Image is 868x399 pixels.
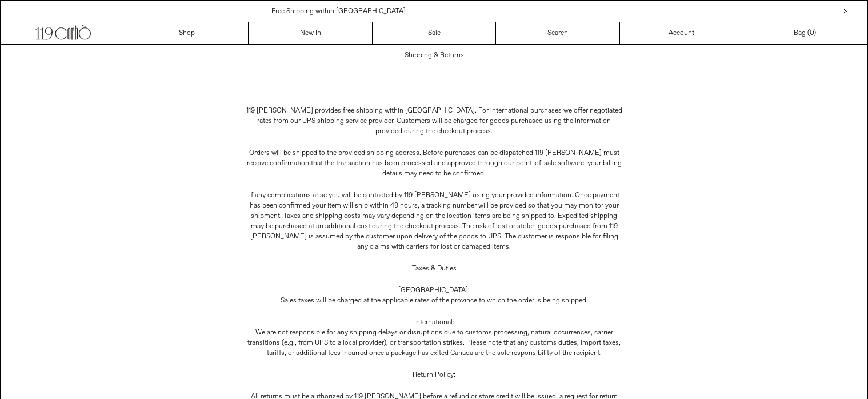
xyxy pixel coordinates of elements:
p: 119 [PERSON_NAME] provides free shipping within [GEOGRAPHIC_DATA]. For international purchases we... [245,100,623,142]
a: Account [620,22,743,44]
a: Shop [125,22,249,44]
span: Sales taxes will be charged at the applicable rates of the province to which the order is being s... [281,296,588,305]
p: Taxes & Duties [245,258,623,280]
a: Search [496,22,619,44]
p: We are not responsible for any shipping delays or disruptions due to customs processing, natural ... [245,312,623,364]
p: Orders will be shipped to the provided shipping address. Before purchases can be dispatched 119 [... [245,142,623,185]
p: If any complications arise you will be contacted by 119 [PERSON_NAME] using your provided informa... [245,185,623,258]
h1: Shipping & Returns [405,46,464,65]
a: Sale [373,22,496,44]
span: ) [810,28,816,38]
span: [GEOGRAPHIC_DATA]: [398,286,470,295]
span: 0 [810,29,814,38]
a: Free Shipping within [GEOGRAPHIC_DATA] [271,7,406,16]
span: International: [414,318,454,327]
a: New In [249,22,372,44]
a: Bag () [743,22,867,44]
p: Return Policy: [245,364,623,386]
